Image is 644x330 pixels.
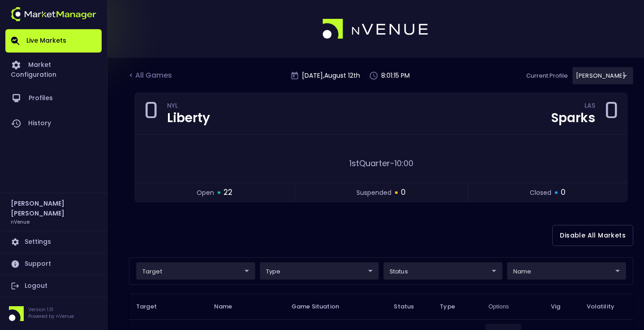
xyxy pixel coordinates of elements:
[129,70,174,82] div: < All Games
[552,225,633,246] button: Disable All Markets
[481,294,544,319] th: Options
[551,112,595,124] div: Sparks
[28,313,74,320] p: Powered by nVenue
[136,303,168,311] span: Target
[223,187,232,198] span: 22
[144,100,158,127] div: 0
[395,158,413,169] span: 10:00
[440,303,467,311] span: Type
[5,111,102,136] a: History
[214,303,244,311] span: Name
[561,187,566,198] span: 0
[5,306,102,321] div: Version 1.31Powered by nVenue
[28,306,74,313] p: Version 1.31
[292,303,351,311] span: Game Situation
[5,253,102,275] a: Support
[5,275,102,297] a: Logout
[11,198,96,218] h2: [PERSON_NAME] [PERSON_NAME]
[584,103,595,110] div: LAS
[197,188,214,198] span: open
[167,112,210,124] div: Liberty
[349,158,390,169] span: 1st Quarter
[587,303,626,311] span: Volatility
[11,218,30,225] h3: nVenue
[5,53,102,86] a: Market Configuration
[5,86,102,111] a: Profiles
[507,262,626,280] div: target
[5,231,102,253] a: Settings
[551,303,572,311] span: Vig
[572,67,633,84] div: target
[390,158,395,169] span: -
[383,262,502,280] div: target
[530,188,551,198] span: closed
[260,262,379,280] div: target
[5,29,102,53] a: Live Markets
[381,71,410,80] p: 8:01:15 PM
[394,303,425,311] span: Status
[322,19,429,40] img: logo
[167,103,210,110] div: NYL
[401,187,406,198] span: 0
[11,7,96,21] img: logo
[526,71,568,80] p: Current Profile
[604,100,618,127] div: 0
[356,188,391,198] span: suspended
[136,262,255,280] div: target
[302,71,360,80] p: [DATE] , August 12 th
